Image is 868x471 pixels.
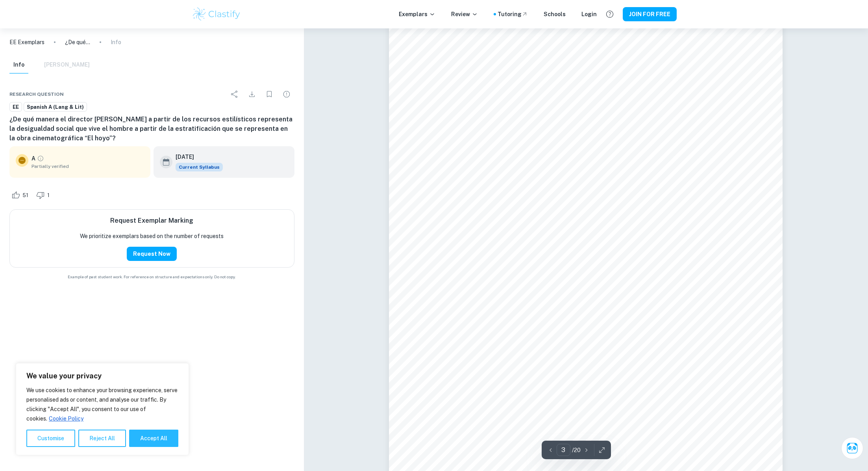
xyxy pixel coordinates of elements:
span: Current Syllabus [176,163,223,171]
button: Request Now [127,247,177,261]
span: 1 [43,192,54,199]
span: Spanish A (Lang & Lit) [24,103,87,111]
p: ¿De qué manera el director [PERSON_NAME] a partir de los recursos estilísticos representa la desi... [65,38,90,47]
button: JOIN FOR FREE [623,7,677,21]
p: / 20 [572,446,581,454]
a: EE [9,102,22,112]
span: EE [10,103,22,111]
div: We value your privacy [16,363,189,455]
p: A [31,154,35,163]
div: Dislike [34,189,54,201]
button: Accept All [129,430,178,447]
a: Login [581,10,597,19]
button: Reject All [78,430,126,447]
div: Download [244,86,260,102]
button: Info [9,56,28,74]
p: We prioritize exemplars based on the number of requests [80,232,224,240]
img: Clastify logo [192,6,242,22]
button: Help and Feedback [603,7,616,21]
a: Schools [544,10,566,19]
a: EE Exemplars [9,38,44,47]
a: Cookie Policy [48,415,84,422]
p: Review [451,10,478,19]
p: Info [111,38,121,47]
span: Partially verified [31,163,144,170]
a: Tutoring [498,10,528,19]
a: Grade partially verified [37,155,44,162]
div: Like [9,189,33,201]
a: Spanish A (Lang & Lit) [24,102,87,112]
span: Research question [9,91,64,98]
div: This exemplar is based on the current syllabus. Feel free to refer to it for inspiration/ideas wh... [176,163,223,171]
p: We use cookies to enhance your browsing experience, serve personalised ads or content, and analys... [26,385,178,423]
div: Bookmark [261,86,277,102]
span: Example of past student work. For reference on structure and expectations only. Do not copy. [9,274,294,280]
div: Share [227,86,242,102]
h6: Request Exemplar Marking [110,216,193,225]
div: Report issue [279,86,294,102]
button: Ask Clai [841,437,863,459]
button: Customise [26,430,75,447]
span: 51 [18,192,33,199]
p: Exemplars [399,10,435,19]
h6: [DATE] [176,153,217,161]
p: We value your privacy [26,371,178,381]
h6: ¿De qué manera el director [PERSON_NAME] a partir de los recursos estilísticos representa la desi... [9,115,294,143]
